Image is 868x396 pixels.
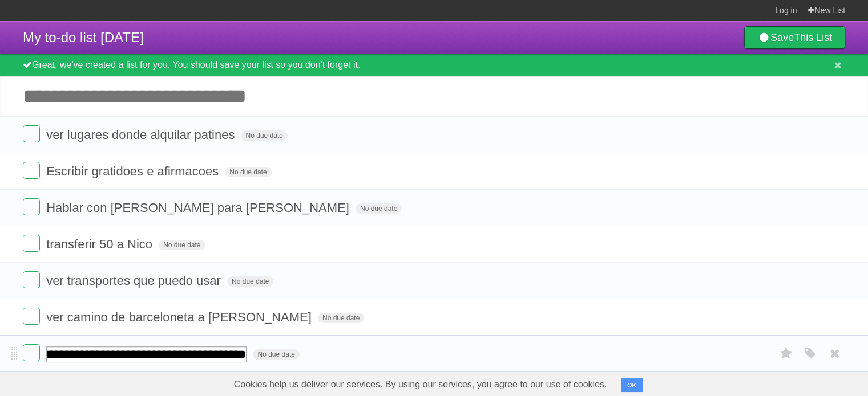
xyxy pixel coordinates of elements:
[46,201,352,215] span: Hablar con [PERSON_NAME] para [PERSON_NAME]
[241,130,287,141] span: No due date
[23,198,40,215] label: Done
[159,240,205,250] span: No due date
[46,310,314,324] span: ver camino de barceloneta a [PERSON_NAME]
[46,128,237,142] span: ver lugares donde alquilar patines
[23,125,40,142] label: Done
[23,235,40,252] label: Done
[356,203,402,214] span: No due date
[227,276,273,287] span: No due date
[23,308,40,325] label: Done
[744,26,845,49] a: SaveThis List
[46,164,221,178] span: Escribir gratidoes e afirmacoes
[776,344,797,363] label: Star task
[318,313,364,323] span: No due date
[46,237,155,251] span: transferir 50 a Nico
[23,30,144,45] span: My to-do list [DATE]
[23,271,40,288] label: Done
[223,373,619,396] span: Cookies help us deliver our services. By using our services, you agree to our use of cookies.
[46,273,224,288] span: ver transportes que puedo usar
[794,32,832,43] b: This List
[253,349,299,360] span: No due date
[23,344,40,361] label: Done
[23,162,40,179] label: Done
[621,378,643,392] button: OK
[225,167,271,177] span: No due date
